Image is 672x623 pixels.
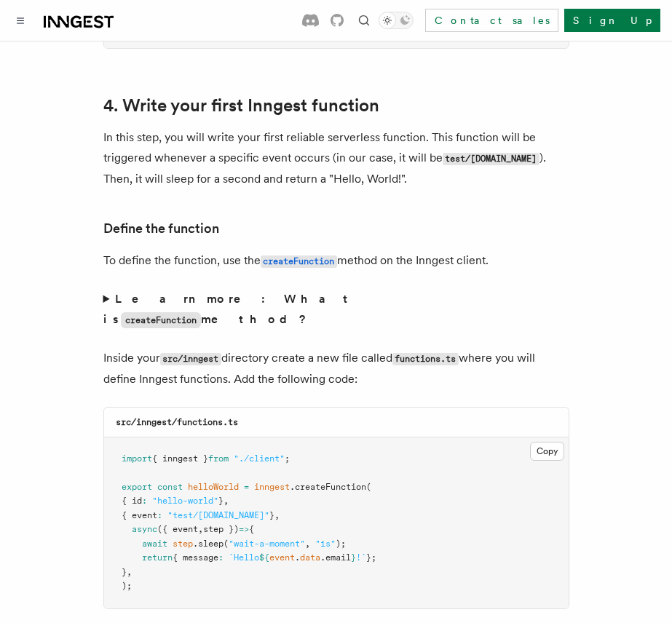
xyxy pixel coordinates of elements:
code: src/inngest [160,353,221,365]
span: helloWorld [188,482,239,492]
code: test/[DOMAIN_NAME] [443,153,539,165]
span: , [274,510,280,520]
span: : [157,510,162,520]
span: export [122,482,152,492]
span: async [132,524,157,534]
span: = [244,482,249,492]
a: Define the function [103,218,219,239]
span: return [142,552,173,563]
span: { id [122,496,142,506]
code: functions.ts [392,353,459,365]
span: await [142,539,167,549]
p: To define the function, use the method on the Inngest client. [103,250,569,271]
button: Find something... [355,12,373,29]
span: .email [320,552,351,563]
p: Inside your directory create a new file called where you will define Inngest functions. Add the f... [103,348,569,389]
button: Toggle navigation [12,12,29,29]
span: step }) [203,524,239,534]
span: } [351,552,356,563]
span: , [224,496,229,506]
span: ); [336,539,346,549]
strong: Learn more: What is method? [103,292,355,326]
span: { inngest } [152,453,208,464]
span: `Hello [229,552,259,563]
span: : [218,552,224,563]
a: createFunction [261,253,337,267]
code: src/inngest/functions.ts [116,417,238,427]
span: inngest [254,482,290,492]
span: ; [285,453,290,464]
a: Contact sales [425,9,558,32]
span: !` [356,552,366,563]
span: } [218,496,224,506]
span: { message [173,552,218,563]
span: ({ event [157,524,198,534]
span: "1s" [315,539,336,549]
code: createFunction [261,255,337,268]
span: : [142,496,147,506]
span: step [173,539,193,549]
span: "wait-a-moment" [229,539,305,549]
button: Toggle dark mode [379,12,414,29]
span: ( [224,539,229,549]
span: , [305,539,310,549]
button: Copy [530,442,564,461]
span: ${ [259,552,269,563]
code: createFunction [121,312,201,328]
span: => [239,524,249,534]
span: const [157,482,183,492]
span: } [269,510,274,520]
span: ( [366,482,371,492]
p: In this step, you will write your first reliable serverless function. This function will be trigg... [103,127,569,189]
span: "test/[DOMAIN_NAME]" [167,510,269,520]
span: "hello-world" [152,496,218,506]
span: { [249,524,254,534]
span: .sleep [193,539,224,549]
a: 4. Write your first Inngest function [103,95,379,116]
span: { event [122,510,157,520]
span: . [295,552,300,563]
span: event [269,552,295,563]
span: , [127,567,132,577]
span: }; [366,552,376,563]
span: from [208,453,229,464]
span: ); [122,581,132,591]
summary: Learn more: What iscreateFunctionmethod? [103,289,569,330]
span: } [122,567,127,577]
span: .createFunction [290,482,366,492]
span: , [198,524,203,534]
a: Sign Up [564,9,660,32]
span: "./client" [234,453,285,464]
span: import [122,453,152,464]
span: data [300,552,320,563]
